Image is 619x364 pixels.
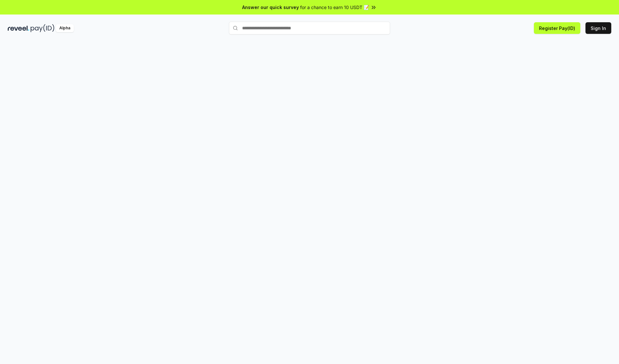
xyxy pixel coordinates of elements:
button: Register Pay(ID) [534,22,580,34]
span: for a chance to earn 10 USDT 📝 [300,4,369,11]
span: Answer our quick survey [242,4,299,11]
div: Alpha [56,24,74,32]
img: pay_id [31,24,54,32]
button: Sign In [585,22,611,34]
img: reveel_dark [8,24,29,32]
